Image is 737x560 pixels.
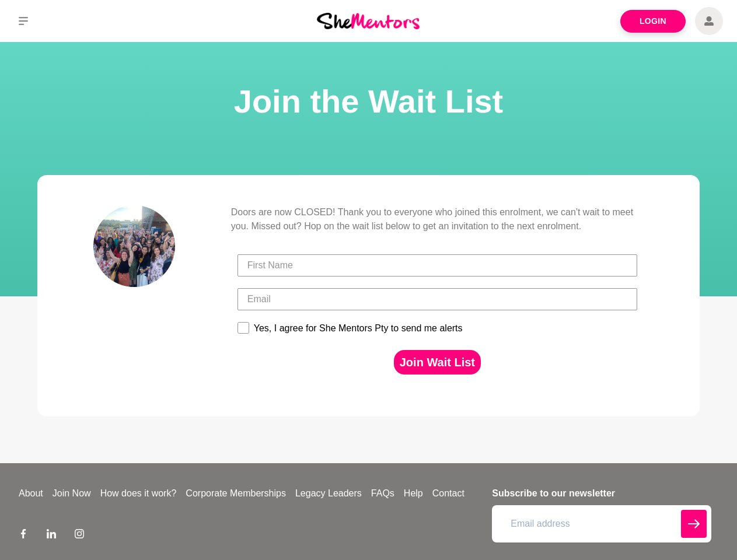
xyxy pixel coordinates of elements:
[394,350,481,374] button: Join Wait List
[620,10,686,33] a: Login
[14,487,48,501] a: About
[237,288,637,310] input: Email
[492,505,711,542] input: Email address
[366,487,399,501] a: FAQs
[291,487,366,501] a: Legacy Leaders
[48,487,96,501] a: Join Now
[428,487,469,501] a: Contact
[19,528,28,542] a: Facebook
[237,254,637,276] input: First Name
[47,528,56,542] a: LinkedIn
[181,487,291,501] a: Corporate Memberships
[14,79,723,124] h1: Join the Wait List
[254,323,463,334] div: Yes, I agree for She Mentors Pty to send me alerts
[492,487,711,501] h4: Subscribe to our newsletter
[75,528,84,542] a: Instagram
[399,487,428,501] a: Help
[231,205,644,233] p: Doors are now CLOSED! Thank you to everyone who joined this enrolment, we can't wait to meet you....
[96,487,181,501] a: How does it work?
[317,13,420,29] img: She Mentors Logo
